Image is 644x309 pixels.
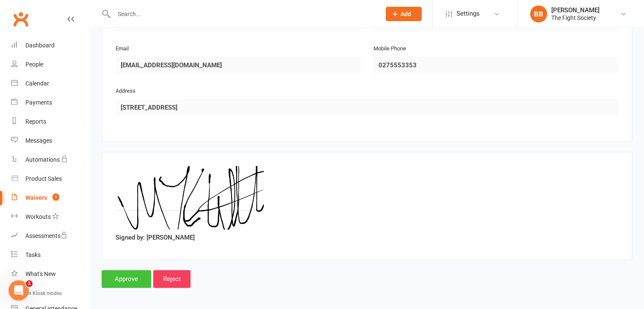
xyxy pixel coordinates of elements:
[551,6,600,14] div: [PERSON_NAME]
[11,265,89,284] a: What's New
[11,246,89,265] a: Tasks
[25,99,52,106] div: Payments
[102,270,151,288] input: Approve
[401,11,411,17] span: Add
[25,270,56,277] div: What's New
[11,207,89,226] a: Workouts
[116,44,129,53] label: Email
[26,280,33,287] span: 1
[8,280,29,301] iframe: Intercom live chat
[25,156,60,163] div: Automations
[153,270,191,288] input: Reject
[116,232,195,243] label: Signed by: [PERSON_NAME]
[111,8,375,20] input: Search...
[10,8,31,30] a: Clubworx
[25,42,55,49] div: Dashboard
[11,169,89,188] a: Product Sales
[386,7,422,21] button: Add
[11,112,89,131] a: Reports
[11,55,89,74] a: People
[53,193,59,201] span: 1
[25,137,52,144] div: Messages
[11,150,89,169] a: Automations
[25,213,51,220] div: Workouts
[11,36,89,55] a: Dashboard
[25,175,62,182] div: Product Sales
[11,93,89,112] a: Payments
[25,251,41,258] div: Tasks
[530,6,547,22] div: BB
[25,232,67,239] div: Assessments
[11,74,89,93] a: Calendar
[116,166,264,229] img: image1760429890.png
[551,14,600,22] div: The Fight Society
[373,44,406,53] label: Mobile Phone
[25,80,49,87] div: Calendar
[456,4,480,23] span: Settings
[25,194,47,201] div: Waivers
[25,118,46,125] div: Reports
[25,61,43,68] div: People
[11,226,89,246] a: Assessments
[11,188,89,207] a: Waivers 1
[116,87,135,96] label: Address
[11,131,89,150] a: Messages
